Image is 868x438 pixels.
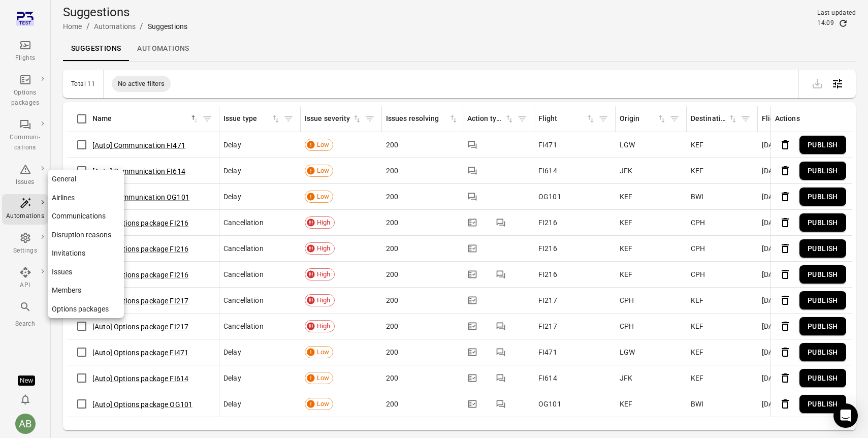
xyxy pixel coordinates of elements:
[6,88,44,108] div: Options packages
[6,53,44,64] div: Flights
[281,111,296,127] button: Filter by issue type
[538,192,561,202] span: OG101
[467,166,477,176] svg: Communication
[200,111,215,127] span: Filter by name
[223,140,241,150] span: Delay
[762,217,803,228] span: [DATE] 16:30
[762,243,803,254] span: [DATE] 16:30
[538,399,561,409] span: OG101
[92,166,185,176] button: [Auto] Communication FI614
[620,140,635,150] span: LGW
[538,373,557,383] span: FI614
[775,342,795,362] button: Delete
[18,376,35,386] div: Tooltip anchor
[799,343,846,362] button: Publish
[386,269,398,279] span: 200
[48,170,124,318] nav: Local navigation
[48,244,124,263] a: Invitations
[467,217,477,228] svg: Options package
[313,295,334,305] span: High
[496,269,506,279] svg: Communication
[762,295,803,305] span: [DATE] 22:35
[223,269,264,279] span: Cancellation
[313,217,334,228] span: High
[496,399,506,409] svg: Communication
[386,399,398,409] span: 200
[313,399,333,409] span: Low
[467,295,477,305] svg: Options package
[762,321,803,331] span: [DATE] 22:35
[775,113,848,124] div: Actions
[775,212,795,233] button: Delete
[691,192,703,202] span: BWI
[140,20,143,33] li: /
[223,373,241,383] span: Delay
[538,295,557,305] span: FI217
[48,300,124,319] a: Options packages
[762,347,803,357] span: [DATE] 13:00
[15,414,36,434] div: AB
[223,192,241,202] span: Delay
[467,113,504,124] div: Action types
[313,321,334,331] span: High
[799,369,846,388] button: Publish
[691,243,705,254] span: CPH
[386,217,398,228] span: 200
[691,140,703,150] span: KEF
[620,373,632,383] span: JFK
[6,211,44,222] div: Automations
[620,113,667,124] div: Sort by origin in ascending order
[667,111,682,127] button: Filter by origin
[691,269,705,279] span: CPH
[775,264,795,285] button: Delete
[223,217,264,228] span: Cancellation
[48,281,124,300] a: Members
[691,321,703,331] span: KEF
[762,192,803,202] span: [DATE] 15:05
[596,111,611,127] button: Filter by flight
[129,37,197,61] a: Automations
[538,166,557,176] span: FI614
[738,111,753,127] button: Filter by destination
[799,162,846,180] button: Publish
[691,166,703,176] span: KEF
[775,368,795,388] button: Delete
[538,243,557,254] span: FI216
[775,316,795,336] button: Delete
[6,133,44,153] div: Communi-cations
[223,295,264,305] span: Cancellation
[467,399,477,409] svg: Options package
[48,189,124,207] a: Airlines
[313,373,333,383] span: Low
[313,166,333,176] span: Low
[92,399,192,410] button: [Auto] Options package OG101
[775,161,795,181] button: Delete
[496,321,506,331] svg: Communication
[63,37,856,61] div: Local navigation
[467,140,477,150] svg: Communication
[799,213,846,232] button: Publish
[496,373,506,383] svg: Communication
[762,140,803,150] span: [DATE] 13:00
[313,269,334,279] span: High
[799,136,846,154] button: Publish
[762,166,803,176] span: [DATE] 20:25
[223,113,271,124] div: Issue type
[515,111,530,127] span: Filter by action types
[386,113,459,124] div: Sort by issues resolving in ascending order
[48,170,124,189] a: General
[6,319,44,329] div: Search
[538,113,586,124] div: Flight
[467,192,477,202] svg: Communication
[386,192,398,202] span: 200
[620,113,657,124] div: Origin
[313,347,333,357] span: Low
[496,347,506,357] svg: Communication
[92,140,185,150] button: [Auto] Communication FI471
[386,373,398,383] span: 200
[48,226,124,244] a: Disruption reasons
[538,217,557,228] span: FI216
[620,269,632,279] span: KEF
